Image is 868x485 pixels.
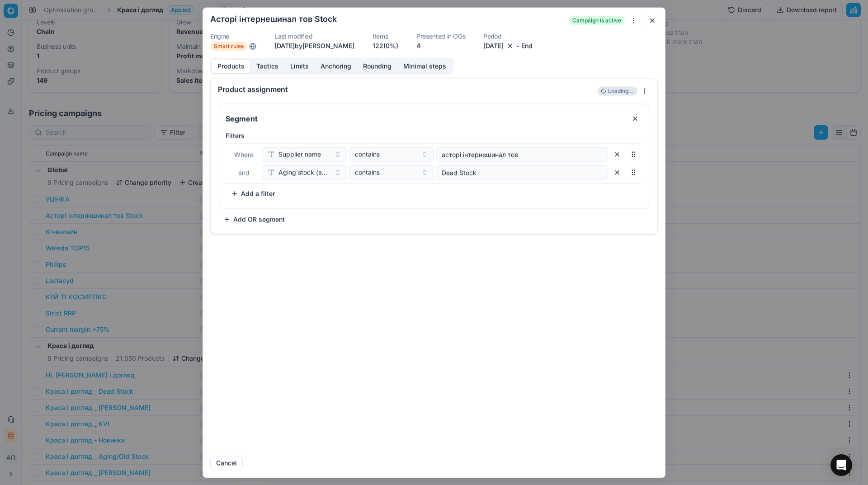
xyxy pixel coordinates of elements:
span: [DATE] by [PERSON_NAME] [274,42,354,49]
input: Segment [224,111,624,126]
button: Cancel [210,456,243,470]
div: Product assignment [218,85,595,93]
button: 4 [416,41,420,50]
button: [DATE] [483,41,504,50]
dt: Period [483,33,533,39]
button: Anchoring [315,60,357,73]
span: and [238,169,250,176]
button: Rounding [357,60,397,73]
dt: Engine [210,33,256,39]
button: Products [212,60,250,73]
dt: Presented in OGs [416,33,465,39]
span: Where [234,151,254,158]
span: contains [355,150,380,159]
button: Limits [284,60,315,73]
span: contains [355,168,380,177]
h2: Асторі інтернешинал тов Stock [210,15,337,23]
label: Filters [226,131,642,140]
span: Smart rules [210,42,247,51]
button: Add OR segment [218,212,290,226]
dt: Last modified [274,33,354,39]
span: - [516,41,519,50]
button: End [521,41,533,50]
button: Minimal steps [397,60,452,73]
span: Campaign is active [569,16,625,25]
a: 122(0%) [373,41,398,50]
button: Tactics [250,60,284,73]
span: Supplier name [278,150,321,159]
button: Add a filter [226,186,280,201]
dt: Items [373,33,398,39]
span: Aging stock (викл. дні без продажів) [278,168,330,177]
span: Loading... [608,87,634,94]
